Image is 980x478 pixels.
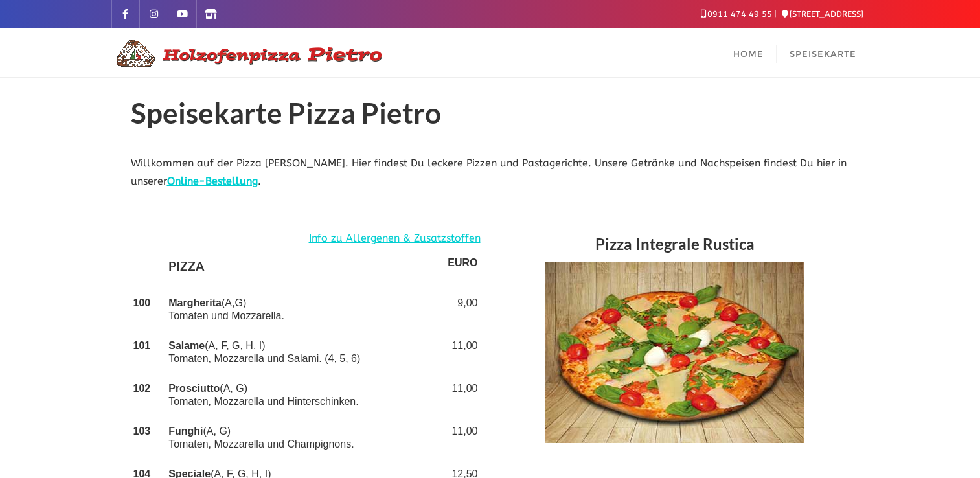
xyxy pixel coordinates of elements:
[445,374,480,416] td: 11,00
[168,256,442,280] h4: PIZZA
[131,154,850,192] p: Willkommen auf der Pizza [PERSON_NAME]. Hier findest Du leckere Pizzen und Pastagerichte. Unsere ...
[445,416,480,459] td: 11,00
[790,49,856,59] span: Speisekarte
[777,28,869,77] a: Speisekarte
[168,340,205,351] strong: Salame
[167,175,258,187] a: Online-Bestellung
[500,229,850,262] h3: Pizza Integrale Rustica
[168,383,220,394] strong: Prosciutto
[166,331,445,374] td: (A, F, G, H, I) Tomaten, Mozzarella und Salami. (4, 5, 6)
[448,257,477,268] strong: EURO
[131,97,850,135] h1: Speisekarte Pizza Pietro
[133,383,151,394] strong: 102
[782,9,863,19] a: [STREET_ADDRESS]
[168,297,222,308] strong: Margherita
[133,426,151,437] strong: 103
[168,426,203,437] strong: Funghi
[133,340,151,351] strong: 101
[166,288,445,331] td: (A,G) Tomaten und Mozzarella.
[445,288,480,331] td: 9,00
[166,374,445,416] td: (A, G) Tomaten, Mozzarella und Hinterschinken.
[309,229,481,248] a: Info zu Allergenen & Zusatzstoffen
[720,28,777,77] a: Home
[133,297,151,308] strong: 100
[111,38,383,69] img: Logo
[733,49,764,59] span: Home
[701,9,772,19] a: 0911 474 49 55
[545,262,804,443] img: Speisekarte - Pizza Integrale Rustica
[445,331,480,374] td: 11,00
[166,416,445,459] td: (A, G) Tomaten, Mozzarella und Champignons.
